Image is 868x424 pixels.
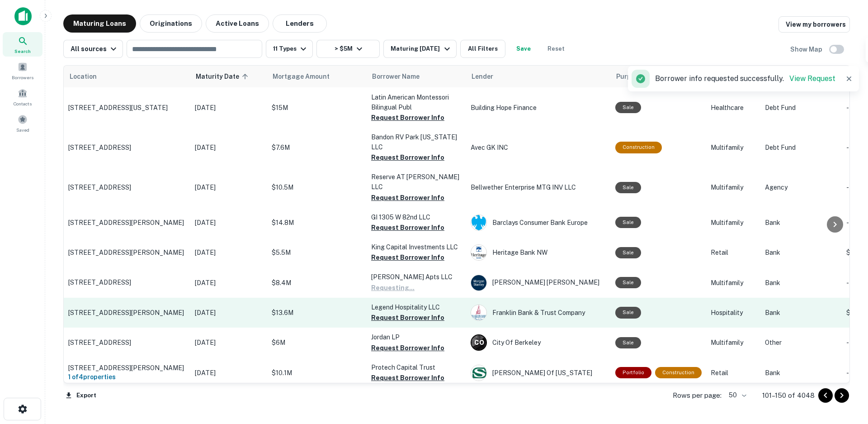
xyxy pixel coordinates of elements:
p: Bank [765,368,837,378]
th: Maturity Date [190,66,267,87]
button: Maturing [DATE] [383,40,456,58]
button: Reset [542,40,571,58]
button: Request Borrower Info [371,222,444,233]
th: Lender [466,66,611,87]
p: [DATE] [195,143,263,152]
div: Sale [615,102,641,113]
th: Borrower Name [367,66,466,87]
p: Debt Fund [765,143,837,152]
div: Contacts [3,85,42,109]
img: picture [471,275,486,291]
img: picture [471,365,486,381]
p: Borrower info requested successfully. [655,73,835,84]
span: Lender [472,71,493,82]
button: Save your search to get updates of matches that match your search criteria. [509,40,538,58]
div: Maturing [DATE] [391,43,452,54]
p: [DATE] [195,248,263,257]
div: This is a portfolio loan with 4 properties [615,367,651,378]
div: All sources [71,43,119,54]
div: Sale [615,277,641,288]
button: Request Borrower Info [371,192,444,203]
button: Active Loans [206,14,269,33]
span: Contacts [14,100,32,107]
button: Request Borrower Info [371,252,444,263]
p: [DATE] [195,182,263,192]
p: Hospitality [711,308,756,318]
p: [DATE] [195,218,263,228]
p: [STREET_ADDRESS][PERSON_NAME] [68,364,186,372]
h6: 1 of 4 properties [68,372,186,382]
p: Reserve AT [PERSON_NAME] LLC [371,172,462,192]
a: View Request [789,74,835,83]
p: Bank [765,278,837,288]
p: Latin American Montessori Bilingual Publ [371,92,462,112]
button: Request Borrower Info [371,372,444,383]
img: picture [471,215,486,230]
button: Export [63,389,99,402]
p: $5.5M [272,248,362,257]
div: This loan purpose was for construction [655,367,702,378]
p: $10.5M [272,182,362,192]
button: > $5M [316,40,380,58]
button: Request Borrower Info [371,112,444,123]
th: Location [64,66,190,87]
p: [STREET_ADDRESS][PERSON_NAME] [68,309,186,317]
p: Multifamily [711,338,756,348]
a: Search [3,32,42,57]
p: $6M [272,338,362,348]
div: Heritage Bank NW [471,244,606,261]
span: Maturity Date [196,71,251,82]
p: $7.6M [272,143,362,152]
p: $10.1M [272,368,362,378]
p: $15M [272,103,362,113]
p: Retail [711,368,756,378]
div: Saved [3,111,42,135]
img: capitalize-icon.png [14,7,32,25]
button: Request Borrower Info [371,343,444,353]
p: [STREET_ADDRESS] [68,278,186,286]
span: Borrower Name [372,71,420,82]
p: [STREET_ADDRESS] [68,183,186,191]
p: C O [474,338,484,348]
p: Retail [711,248,756,257]
div: Sale [615,182,641,193]
p: Building Hope Finance [471,103,606,113]
div: [PERSON_NAME] [PERSON_NAME] [471,275,606,291]
p: Bandon RV Park [US_STATE] LLC [371,132,462,152]
img: picture [471,305,486,320]
div: Sale [615,337,641,348]
p: Healthcare [711,103,756,113]
button: All sources [63,40,123,58]
div: Sale [615,307,641,318]
p: [STREET_ADDRESS][PERSON_NAME] [68,248,186,257]
span: Mortgage Amount [273,71,341,82]
p: Rows per page: [673,390,722,401]
iframe: Chat Widget [823,352,868,395]
p: [PERSON_NAME] Apts LLC [371,272,462,282]
button: Maturing Loans [63,14,136,33]
span: Borrowers [12,74,33,81]
div: Franklin Bank & Trust Company [471,305,606,321]
span: Search [14,48,31,55]
p: Multifamily [711,218,756,228]
span: Purpose [616,71,642,82]
p: GI 1305 W 82nd LLC [371,212,462,222]
p: Multifamily [711,143,756,152]
p: Multifamily [711,182,756,192]
p: Legend Hospitality LLC [371,302,462,312]
p: [DATE] [195,103,263,113]
p: Other [765,338,837,348]
th: Purpose [611,66,706,87]
button: 11 Types [266,40,313,58]
p: $13.6M [272,308,362,318]
p: [DATE] [195,278,263,288]
span: Saved [16,126,29,133]
div: City Of Berkeley [471,334,606,351]
p: [DATE] [195,308,263,318]
p: $8.4M [272,278,362,288]
p: [DATE] [195,338,263,348]
p: Jordan LP [371,332,462,342]
a: Borrowers [3,58,42,83]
